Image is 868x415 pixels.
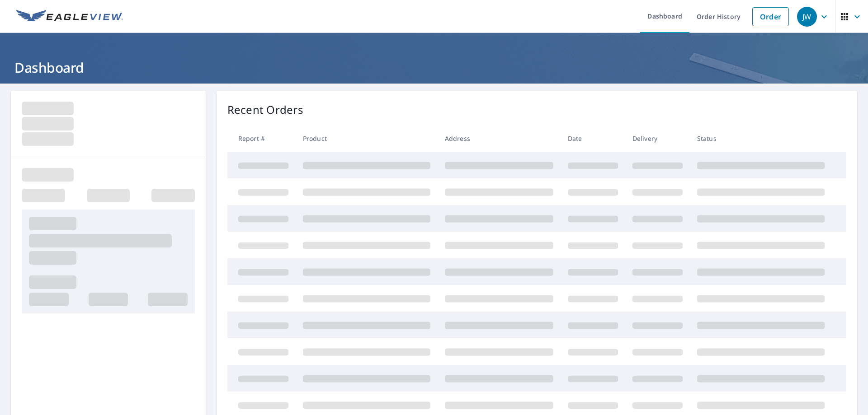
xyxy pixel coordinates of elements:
th: Status [690,125,832,152]
a: Order [752,7,789,26]
div: JW [797,7,817,27]
th: Address [438,125,561,152]
th: Delivery [625,125,690,152]
th: Date [561,125,625,152]
th: Product [296,125,438,152]
th: Report # [227,125,296,152]
p: Recent Orders [227,102,303,118]
h1: Dashboard [11,58,857,77]
img: EV Logo [16,10,123,23]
